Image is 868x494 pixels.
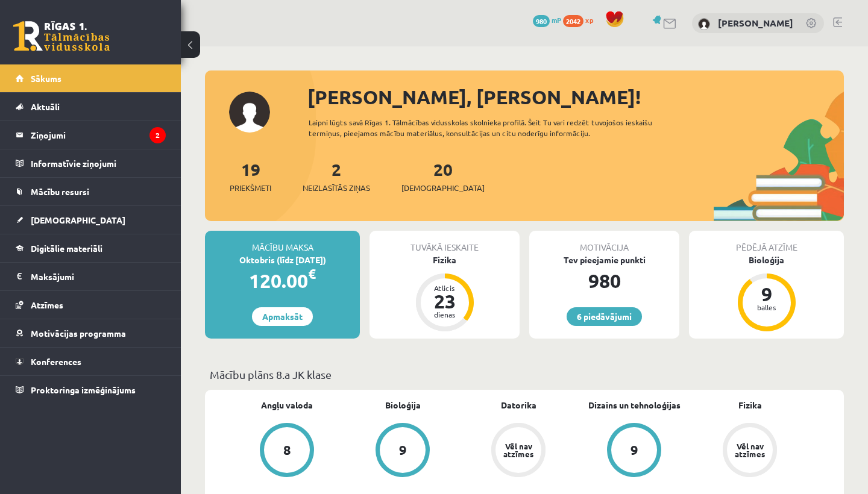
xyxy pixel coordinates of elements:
[563,15,583,27] span: 2042
[533,15,561,25] a: 980 mP
[588,399,681,411] a: Dizains un tehnoloģijas
[401,158,485,194] a: 20[DEMOGRAPHIC_DATA]
[31,243,102,254] span: Digitālie materiāli
[31,149,166,177] legend: Informatīvie ziņojumi
[31,299,63,310] span: Atzīmes
[689,254,844,333] a: Bioloģija 9 balles
[427,284,463,292] div: Atlicis
[16,93,166,120] a: Aktuāli
[529,254,679,266] div: Tev pieejamie punkti
[502,442,535,458] div: Vēl nav atzīmes
[567,307,642,326] a: 6 piedāvājumi
[31,186,89,197] span: Mācību resursi
[385,399,421,411] a: Bioloģija
[345,423,461,480] a: 9
[16,64,166,92] a: Sākums
[205,231,360,254] div: Mācību maksa
[307,83,844,111] div: [PERSON_NAME], [PERSON_NAME]!
[16,234,166,262] a: Digitālie materiāli
[718,17,793,29] a: [PERSON_NAME]
[16,291,166,319] a: Atzīmes
[749,304,785,311] div: balles
[252,307,313,326] a: Apmaksāt
[16,376,166,404] a: Proktoringa izmēģinājums
[261,399,313,411] a: Angļu valoda
[427,292,463,311] div: 23
[401,182,485,194] span: [DEMOGRAPHIC_DATA]
[16,348,166,375] a: Konferences
[16,149,166,177] a: Informatīvie ziņojumi
[16,178,166,205] a: Mācību resursi
[229,423,345,480] a: 8
[210,366,839,383] p: Mācību plāns 8.a JK klase
[31,356,81,367] span: Konferences
[692,423,808,480] a: Vēl nav atzīmes
[738,399,762,411] a: Fizika
[31,214,125,225] span: [DEMOGRAPHIC_DATA]
[31,121,166,149] legend: Ziņojumi
[31,263,166,290] legend: Maksājumi
[31,384,136,395] span: Proktoringa izmēģinājums
[230,158,271,194] a: 19Priekšmeti
[303,182,370,194] span: Neizlasītās ziņas
[689,231,844,254] div: Pēdējā atzīme
[461,423,576,480] a: Vēl nav atzīmes
[733,442,767,458] div: Vēl nav atzīmes
[533,15,550,27] span: 980
[16,121,166,149] a: Ziņojumi2
[31,101,60,112] span: Aktuāli
[576,423,692,480] a: 9
[529,266,679,295] div: 980
[399,443,407,457] div: 9
[16,206,166,234] a: [DEMOGRAPHIC_DATA]
[16,319,166,347] a: Motivācijas programma
[552,15,561,25] span: mP
[205,266,360,295] div: 120.00
[230,182,271,194] span: Priekšmeti
[585,15,593,25] span: xp
[749,284,785,304] div: 9
[631,443,638,457] div: 9
[698,18,710,30] img: Marta Grāve
[370,231,520,254] div: Tuvākā ieskaite
[308,265,316,283] span: €
[149,127,166,143] i: 2
[205,254,360,266] div: Oktobris (līdz [DATE])
[16,263,166,290] a: Maksājumi
[370,254,520,333] a: Fizika Atlicis 23 dienas
[427,311,463,318] div: dienas
[370,254,520,266] div: Fizika
[283,443,291,457] div: 8
[563,15,599,25] a: 2042 xp
[31,328,126,339] span: Motivācijas programma
[31,73,61,84] span: Sākums
[501,399,536,411] a: Datorika
[689,254,844,266] div: Bioloģija
[303,158,370,194] a: 2Neizlasītās ziņas
[13,21,110,51] a: Rīgas 1. Tālmācības vidusskola
[529,231,679,254] div: Motivācija
[309,117,692,139] div: Laipni lūgts savā Rīgas 1. Tālmācības vidusskolas skolnieka profilā. Šeit Tu vari redzēt tuvojošo...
